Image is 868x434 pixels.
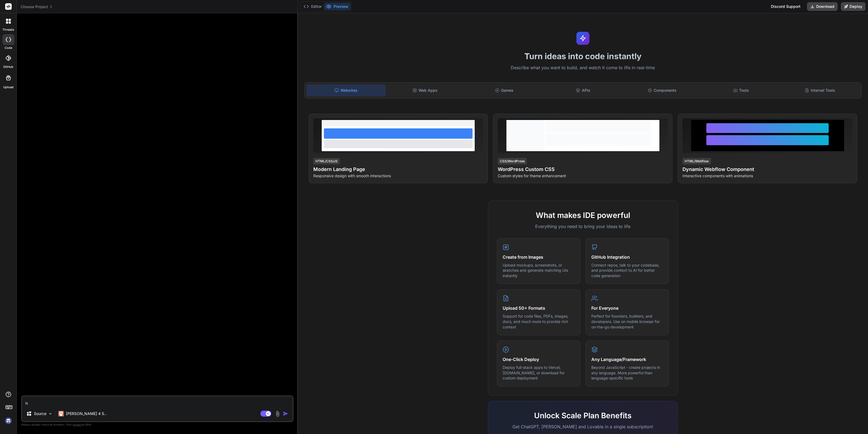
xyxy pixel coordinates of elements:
h2: What makes IDE powerful [497,210,669,221]
span: Choose Project [21,4,53,9]
div: Games [465,85,543,96]
textarea: แ [22,396,293,406]
div: HTML/CSS/JS [313,158,340,164]
p: Responsive design with smooth interactions [313,173,483,179]
button: Download [807,2,838,11]
label: Upload [3,85,14,90]
h4: Create from Images [503,254,575,260]
p: Everything you need to bring your ideas to life [497,223,669,230]
p: Source [34,411,46,416]
label: threads [2,27,14,32]
p: Beyond JavaScript - create projects in any language. More powerful than language-specific tools [591,365,663,381]
img: Pick Models [48,411,53,416]
h4: Dynamic Webflow Component [682,166,853,173]
p: Upload mockups, screenshots, or sketches and generate matching UIs instantly [503,262,575,278]
div: APIs [544,85,622,96]
div: Web Apps [386,85,464,96]
div: Internal Tools [781,85,859,96]
h4: Any Language/Framework [591,356,663,363]
img: icon [283,411,288,416]
h4: For Everyone [591,305,663,311]
p: Describe what you want to build, and watch it come to life in real-time [301,64,865,71]
h4: One-Click Deploy [503,356,575,363]
img: signin [4,416,13,425]
button: Preview [324,3,350,10]
div: Components [623,85,701,96]
p: Perfect for founders, builders, and developers. Use on mobile browser for on-the-go development [591,313,663,330]
h2: Unlock Scale Plan Benefits [497,410,669,421]
h4: WordPress Custom CSS [498,166,668,173]
p: [PERSON_NAME] 4 S.. [66,411,106,416]
img: attachment [275,411,281,417]
button: Editor [301,3,324,10]
label: GitHub [3,65,13,69]
p: Support for code files, PDFs, images, docs, and much more to provide rich context [503,313,575,330]
p: Connect repos, talk to your codebase, and provide context to AI for better code generation [591,262,663,278]
p: Always double-check its answers. Your in Bind [21,422,293,427]
div: CSS/WordPress [498,158,527,164]
p: Interactive components with animations [682,173,853,179]
label: code [5,46,12,50]
h4: Modern Landing Page [313,166,483,173]
img: Claude 4 Sonnet [58,411,64,416]
span: privacy [73,423,82,426]
div: Discord Support [768,2,804,11]
p: Custom styles for theme enhancement [498,173,668,179]
button: Deploy [841,2,866,11]
p: Get ChatGPT, [PERSON_NAME] and Lovable in a single subscription! [497,423,669,430]
div: Tools [702,85,780,96]
h4: GitHub Integration [591,254,663,260]
h1: Turn ideas into code instantly [301,51,865,61]
div: HTML/Webflow [682,158,711,164]
div: Websites [307,85,385,96]
p: Deploy full-stack apps to Vercel, [DOMAIN_NAME], or download for custom deployment [503,365,575,381]
h4: Upload 50+ Formats [503,305,575,311]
